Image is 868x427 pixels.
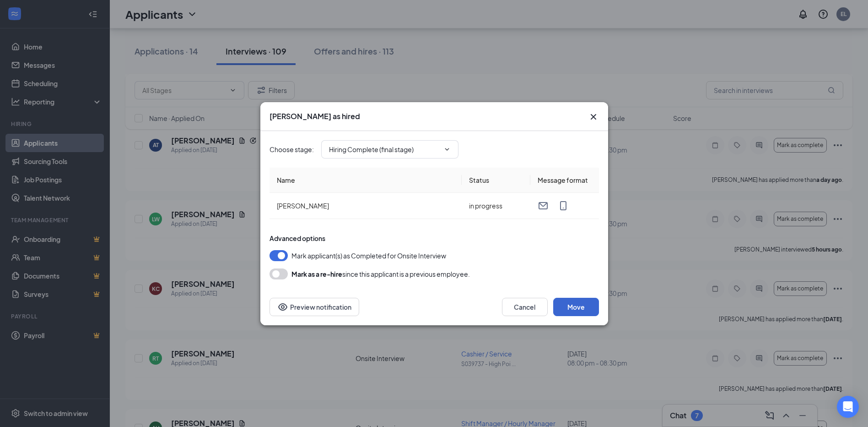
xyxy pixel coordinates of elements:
[291,270,342,278] b: Mark as a re-hire
[270,168,462,193] th: Name
[502,298,548,316] button: Cancel
[443,146,451,153] svg: ChevronDown
[270,144,314,154] span: Choose stage :
[462,193,530,219] td: in progress
[558,200,569,211] svg: MobileSms
[270,111,360,121] h3: [PERSON_NAME] as hired
[277,301,288,312] svg: Eye
[588,111,599,122] svg: Cross
[277,202,329,210] span: [PERSON_NAME]
[270,298,359,316] button: Preview notificationEye
[837,396,859,418] div: Open Intercom Messenger
[291,268,470,279] div: since this applicant is a previous employee.
[270,234,599,243] div: Advanced options
[530,168,599,193] th: Message format
[553,298,599,316] button: Move
[588,111,599,122] button: Close
[291,250,446,261] span: Mark applicant(s) as Completed for Onsite Interview
[462,168,530,193] th: Status
[538,200,549,211] svg: Email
